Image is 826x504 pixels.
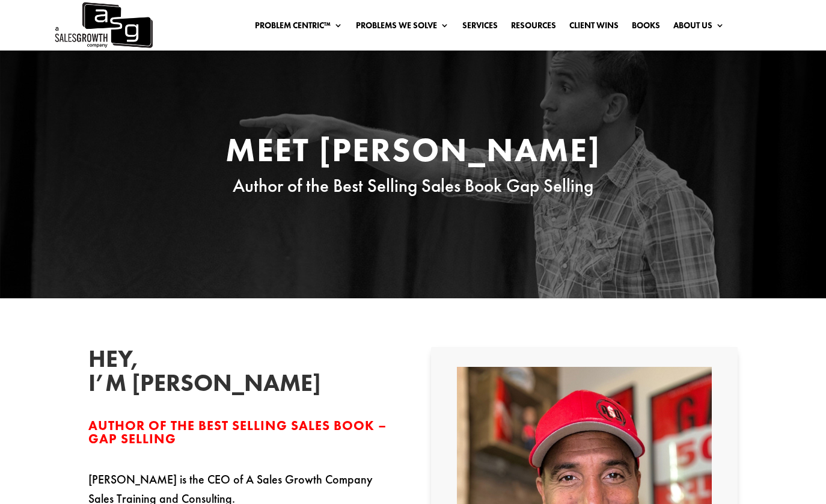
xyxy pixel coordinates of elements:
[673,21,724,34] a: About Us
[88,417,387,447] span: Author of the Best Selling Sales Book – Gap Selling
[511,21,556,34] a: Resources
[185,133,641,173] h1: Meet [PERSON_NAME]
[569,21,619,34] a: Client Wins
[88,347,269,401] h2: Hey, I’m [PERSON_NAME]
[462,21,498,34] a: Services
[356,21,449,34] a: Problems We Solve
[255,21,343,34] a: Problem Centric™
[233,174,593,197] span: Author of the Best Selling Sales Book Gap Selling
[632,21,660,34] a: Books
